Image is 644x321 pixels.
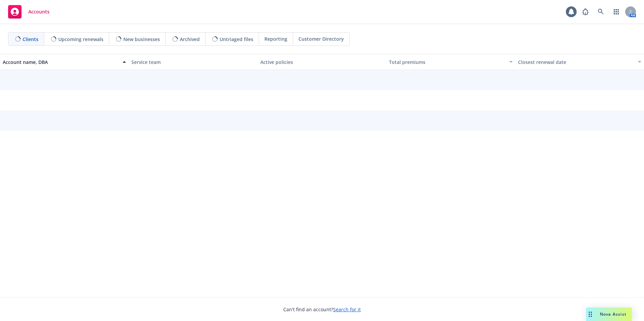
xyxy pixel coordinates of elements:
a: Switch app [610,5,623,19]
span: Can't find an account? [283,306,361,313]
button: Active policies [258,54,386,70]
span: Upcoming renewals [58,36,103,43]
button: Service team [129,54,257,70]
div: Service team [131,59,255,66]
span: Nova Assist [600,311,626,317]
button: Total premiums [386,54,515,70]
div: Total premiums [389,59,505,66]
button: Closest renewal date [515,54,644,70]
a: Search for it [333,306,361,313]
div: Active policies [260,59,384,66]
a: Report a Bug [579,5,592,19]
div: Drag to move [586,308,594,321]
span: New businesses [123,36,160,43]
span: Archived [180,36,200,43]
button: Nova Assist [586,308,632,321]
a: Search [594,5,608,19]
span: Clients [23,36,38,43]
div: Closest renewal date [518,59,634,66]
div: Account name, DBA [3,59,119,66]
span: Untriaged files [220,36,253,43]
span: Customer Directory [298,35,344,42]
span: Reporting [264,35,287,42]
span: Accounts [28,9,50,14]
a: Accounts [5,2,52,21]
